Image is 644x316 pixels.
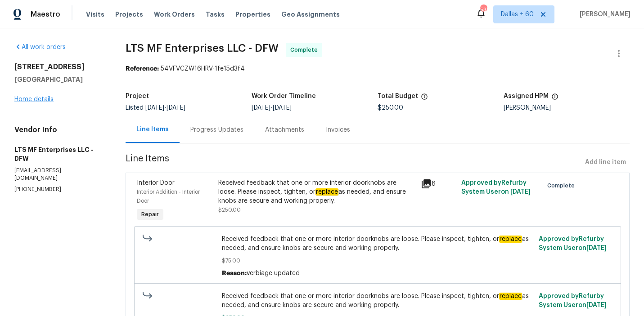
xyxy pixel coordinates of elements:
span: - [145,105,185,111]
div: [PERSON_NAME] [504,105,630,111]
em: replace [315,188,338,196]
span: Line Items [126,154,581,171]
h4: Vendor Info [14,125,104,134]
span: Visits [86,10,104,19]
span: Tasks [206,11,225,18]
span: Work Orders [154,10,195,19]
a: All work orders [14,44,66,50]
span: Properties [235,10,270,19]
a: Home details [14,96,54,102]
h5: Assigned HPM [504,93,549,99]
h5: Work Order Timeline [252,93,316,99]
span: Interior Door [137,180,175,186]
h2: [STREET_ADDRESS] [14,62,104,71]
h5: Project [126,93,149,99]
h5: Total Budget [378,93,418,99]
span: Approved by Refurby System User on [461,180,531,195]
div: Received feedback that one or more interior doorknobs are loose. Please inspect, tighten, or as n... [218,178,416,205]
span: verbiage updated [247,270,300,276]
span: LTS MF Enterprises LLC - DFW [126,43,279,53]
div: 54VFVCZW16HRV-1fe15d3f4 [126,64,630,73]
h5: [GEOGRAPHIC_DATA] [14,75,104,84]
div: Invoices [326,125,350,134]
b: Reference: [126,66,159,72]
span: Dallas + 60 [501,10,534,19]
span: [DATE] [510,189,531,195]
span: $250.00 [218,207,241,213]
span: Interior Addition - Interior Door [137,189,200,204]
span: $250.00 [378,105,403,111]
span: Received feedback that one or more interior doorknobs are loose. Please inspect, tighten, or as n... [222,292,533,310]
span: The hpm assigned to this work order. [551,93,558,105]
div: Progress Updates [190,125,243,134]
div: 8 [421,178,456,189]
span: Projects [115,10,143,19]
h5: LTS MF Enterprises LLC - DFW [14,145,104,163]
span: Reason: [222,270,247,276]
span: [DATE] [145,105,164,111]
span: Complete [547,181,578,190]
span: Maestro [31,10,60,19]
span: [PERSON_NAME] [576,10,630,19]
span: - [252,105,292,111]
em: replace [499,236,522,243]
span: Approved by Refurby System User on [539,236,607,251]
span: Complete [290,45,321,54]
em: replace [499,293,522,300]
div: Attachments [265,125,304,134]
span: Geo Assignments [281,10,340,19]
span: Listed [126,105,185,111]
span: [DATE] [252,105,270,111]
span: [DATE] [167,105,185,111]
span: Repair [138,210,162,219]
span: Approved by Refurby System User on [539,293,607,308]
p: [EMAIL_ADDRESS][DOMAIN_NAME] [14,167,104,182]
p: [PHONE_NUMBER] [14,186,104,193]
span: The total cost of line items that have been proposed by Opendoor. This sum includes line items th... [421,93,428,105]
span: [DATE] [586,302,607,308]
div: 535 [480,5,486,14]
span: Received feedback that one or more interior doorknobs are loose. Please inspect, tighten, or as n... [222,235,533,253]
span: [DATE] [273,105,292,111]
span: [DATE] [586,245,607,251]
span: $75.00 [222,256,533,265]
div: Line Items [136,125,169,134]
